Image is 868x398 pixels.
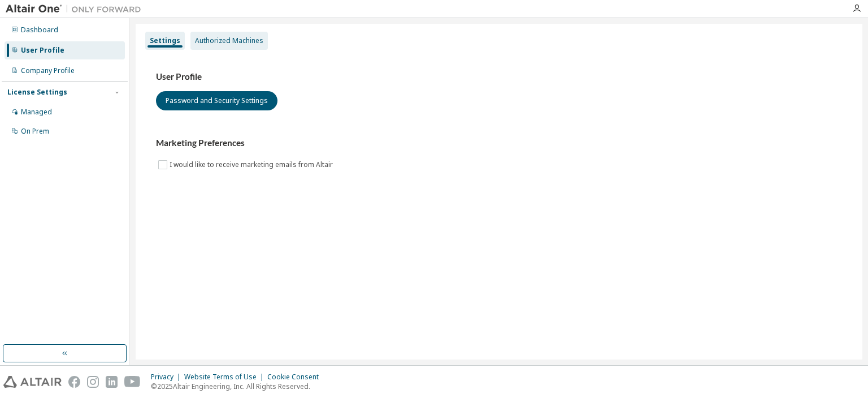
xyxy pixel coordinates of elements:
[156,138,842,149] h3: Marketing Preferences
[156,71,842,83] h3: User Profile
[267,373,325,382] div: Cookie Consent
[21,66,75,75] div: Company Profile
[3,376,62,388] img: altair_logo.svg
[151,373,184,382] div: Privacy
[21,46,64,55] div: User Profile
[150,36,180,45] div: Settings
[6,3,147,15] img: Altair One
[21,25,58,35] div: Dashboard
[156,91,277,110] button: Password and Security Settings
[170,158,335,172] label: I would like to receive marketing emails from Altair
[124,376,141,388] img: youtube.svg
[184,373,267,382] div: Website Terms of Use
[21,108,52,117] div: Managed
[7,88,67,97] div: License Settings
[106,376,118,388] img: linkedin.svg
[195,36,263,45] div: Authorized Machines
[87,376,99,388] img: instagram.svg
[151,382,325,391] p: © 2025 Altair Engineering, Inc. All Rights Reserved.
[21,127,49,136] div: On Prem
[68,376,80,388] img: facebook.svg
